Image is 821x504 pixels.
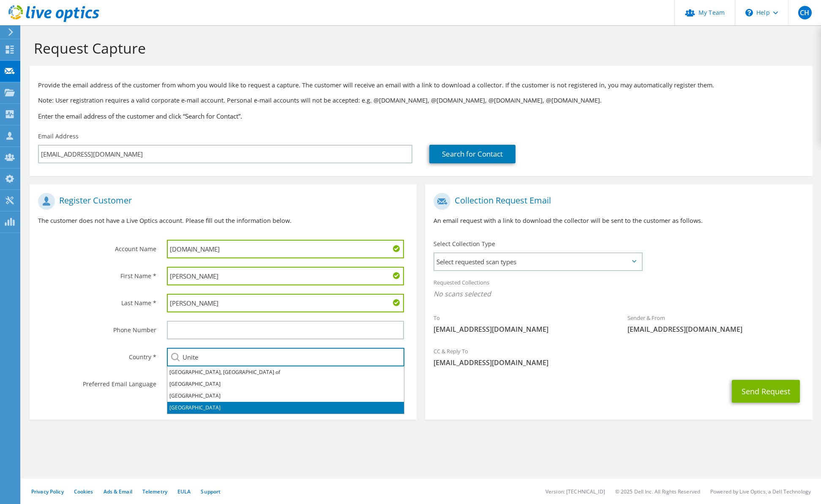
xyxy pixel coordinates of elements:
[434,325,610,334] span: [EMAIL_ADDRESS][DOMAIN_NAME]
[429,145,516,163] a: Search for Contact
[34,39,804,57] h1: Request Capture
[38,216,408,225] p: The customer does not have a Live Optics account. Please fill out the information below.
[38,132,79,141] label: Email Address
[615,488,700,495] li: © 2025 Dell Inc. All Rights Reserved
[38,375,156,388] label: Preferred Email Language
[425,309,619,338] div: To
[434,240,495,248] label: Select Collection Type
[732,380,800,403] button: Send Request
[38,294,156,307] label: Last Name *
[798,6,812,19] span: CH
[425,342,812,371] div: CC & Reply To
[434,289,804,298] span: No scans selected
[434,358,804,367] span: [EMAIL_ADDRESS][DOMAIN_NAME]
[434,193,799,210] h1: Collection Request Email
[31,488,64,495] a: Privacy Policy
[38,81,804,90] p: Provide the email address of the customer from whom you would like to request a capture. The cust...
[167,402,404,414] li: [GEOGRAPHIC_DATA]
[710,488,811,495] li: Powered by Live Optics, a Dell Technology
[38,267,156,280] label: First Name *
[546,488,605,495] li: Version: [TECHNICAL_ID]
[38,240,156,253] label: Account Name
[425,274,812,305] div: Requested Collections
[38,96,804,105] p: Note: User registration requires a valid corporate e-mail account. Personal e-mail accounts will ...
[201,488,221,495] a: Support
[177,488,191,495] a: EULA
[167,366,404,378] li: [GEOGRAPHIC_DATA], [GEOGRAPHIC_DATA] of
[38,193,404,210] h1: Register Customer
[38,111,804,121] h3: Enter the email address of the customer and click “Search for Contact”.
[38,321,156,334] label: Phone Number
[38,348,156,361] label: Country *
[745,9,753,16] svg: \n
[167,390,404,402] li: [GEOGRAPHIC_DATA]
[142,488,167,495] a: Telemetry
[434,253,641,270] span: Select requested scan types
[167,378,404,390] li: [GEOGRAPHIC_DATA]
[104,488,132,495] a: Ads & Email
[434,216,804,225] p: An email request with a link to download the collector will be sent to the customer as follows.
[619,309,813,338] div: Sender & From
[627,325,804,334] span: [EMAIL_ADDRESS][DOMAIN_NAME]
[74,488,93,495] a: Cookies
